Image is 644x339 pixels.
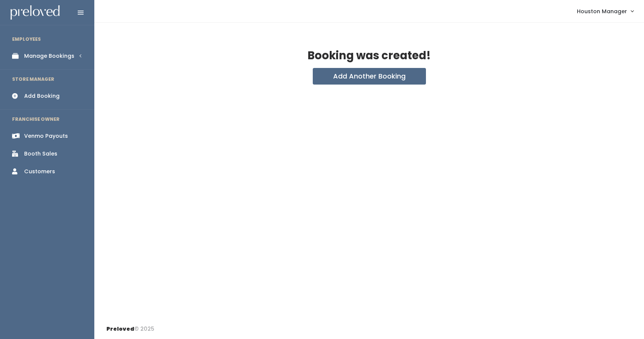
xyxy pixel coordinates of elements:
div: Add Booking [24,92,60,100]
h2: Booking was created! [307,50,431,62]
span: Houston Manager [577,7,627,15]
a: Houston Manager [569,3,641,19]
div: © 2025 [106,319,154,333]
button: Add Another Booking [313,68,426,85]
span: Preloved [106,325,134,333]
div: Manage Bookings [24,52,74,60]
div: Venmo Payouts [24,132,68,140]
img: preloved logo [11,5,60,20]
div: Customers [24,168,55,176]
div: Booth Sales [24,150,57,158]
